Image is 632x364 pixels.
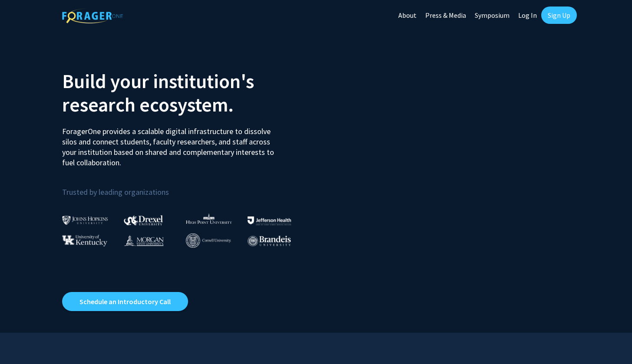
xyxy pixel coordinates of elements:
img: Drexel University [124,215,163,225]
h2: Build your institution's research ecosystem. [62,69,310,116]
img: High Point University [186,213,232,224]
img: Morgan State University [124,235,164,246]
p: ForagerOne provides a scalable digital infrastructure to dissolve silos and connect students, fac... [62,120,280,168]
a: Opens in a new tab [62,292,188,311]
img: Brandeis University [248,236,291,246]
img: Thomas Jefferson University [248,216,291,225]
img: University of Kentucky [62,235,107,246]
img: Johns Hopkins University [62,216,108,225]
img: Cornell University [186,233,231,248]
p: Trusted by leading organizations [62,175,310,199]
img: ForagerOne Logo [62,8,123,23]
a: Sign Up [541,7,577,24]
